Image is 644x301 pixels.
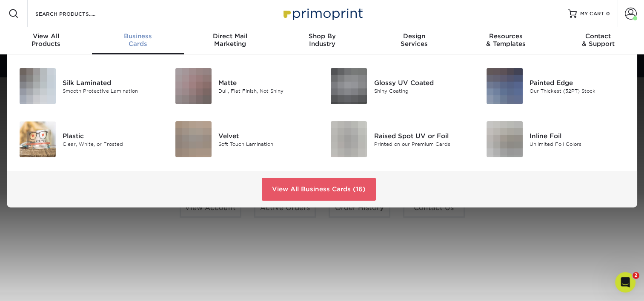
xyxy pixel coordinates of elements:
[276,32,368,40] span: Shop By
[173,118,316,161] a: Velvet Business Cards Velvet Soft Touch Lamination
[331,68,367,104] img: Glossy UV Coated Business Cards
[580,10,604,17] span: MY CART
[530,78,627,87] div: Painted Edge
[218,140,316,148] div: Soft Touch Lamination
[329,65,472,108] a: Glossy UV Coated Business Cards Glossy UV Coated Shiny Coating
[552,32,644,48] div: & Support
[530,87,627,94] div: Our Thickest (32PT) Stock
[218,87,316,94] div: Dull, Flat Finish, Not Shiny
[460,32,552,40] span: Resources
[262,178,376,201] a: View All Business Cards (16)
[331,121,367,157] img: Raised Spot UV or Foil Business Cards
[374,131,471,140] div: Raised Spot UV or Foil
[63,140,160,148] div: Clear, White, or Frosted
[368,27,460,54] a: DesignServices
[374,87,471,94] div: Shiny Coating
[218,131,316,140] div: Velvet
[20,68,56,104] img: Silk Laminated Business Cards
[92,32,184,48] div: Cards
[175,121,212,157] img: Velvet Business Cards
[368,32,460,40] span: Design
[374,78,471,87] div: Glossy UV Coated
[34,9,117,19] input: SEARCH PRODUCTS.....
[530,131,627,140] div: Inline Foil
[552,32,644,40] span: Contact
[633,272,639,279] span: 2
[63,87,160,94] div: Smooth Protective Lamination
[218,78,316,87] div: Matte
[615,272,635,292] iframe: Intercom live chat
[460,27,552,54] a: Resources& Templates
[175,68,212,104] img: Matte Business Cards
[184,32,276,48] div: Marketing
[329,118,472,161] a: Raised Spot UV or Foil Business Cards Raised Spot UV or Foil Printed on our Premium Cards
[17,118,160,161] a: Plastic Business Cards Plastic Clear, White, or Frosted
[276,32,368,48] div: Industry
[487,121,523,157] img: Inline Foil Business Cards
[606,11,610,17] span: 0
[92,32,184,40] span: Business
[184,27,276,54] a: Direct MailMarketing
[63,78,160,87] div: Silk Laminated
[280,4,365,23] img: Primoprint
[63,131,160,140] div: Plastic
[552,27,644,54] a: Contact& Support
[20,121,56,157] img: Plastic Business Cards
[487,68,523,104] img: Painted Edge Business Cards
[173,65,316,108] a: Matte Business Cards Matte Dull, Flat Finish, Not Shiny
[17,65,160,108] a: Silk Laminated Business Cards Silk Laminated Smooth Protective Lamination
[484,65,627,108] a: Painted Edge Business Cards Painted Edge Our Thickest (32PT) Stock
[368,32,460,48] div: Services
[92,27,184,54] a: BusinessCards
[374,140,471,148] div: Printed on our Premium Cards
[276,27,368,54] a: Shop ByIndustry
[484,118,627,161] a: Inline Foil Business Cards Inline Foil Unlimited Foil Colors
[184,32,276,40] span: Direct Mail
[530,140,627,148] div: Unlimited Foil Colors
[460,32,552,48] div: & Templates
